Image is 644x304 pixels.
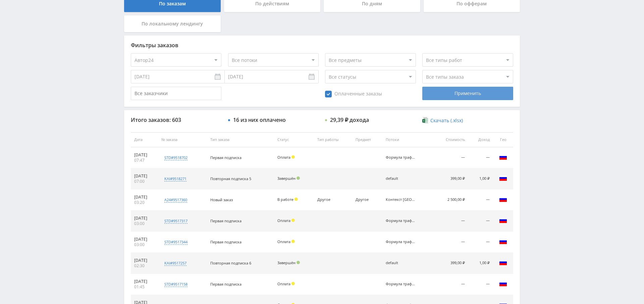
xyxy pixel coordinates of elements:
div: kai#9518271 [164,176,186,181]
span: Скачать (.xlsx) [430,118,463,123]
span: Первая подписка [210,218,241,223]
div: [DATE] [134,195,155,200]
td: 2 500,00 ₽ [433,189,468,211]
span: Первая подписка [210,239,241,244]
img: rus.png [499,216,507,224]
span: Оплата [277,155,290,160]
span: Холд [291,240,295,243]
span: Первая подписка [210,155,241,160]
td: — [468,211,493,232]
th: Тип работы [314,132,352,147]
div: [DATE] [134,152,155,158]
th: Гео [493,132,513,147]
span: Оплата [277,239,290,244]
td: 399,00 ₽ [433,253,468,274]
div: std#9517158 [164,282,187,287]
div: [DATE] [134,258,155,263]
img: rus.png [499,153,507,161]
th: Доход [468,132,493,147]
div: 03:20 [134,200,155,205]
div: [DATE] [134,173,155,179]
div: a24#9517360 [164,197,187,203]
div: std#9517344 [164,239,187,245]
td: — [433,211,468,232]
td: — [468,274,493,295]
span: Холд [291,155,295,159]
span: Холд [291,219,295,222]
img: rus.png [499,258,507,267]
div: std#9517317 [164,218,187,224]
span: Оплата [277,218,290,223]
div: 07:00 [134,179,155,184]
span: Оплаченные заказы [325,91,382,97]
span: Подтвержден [297,176,300,180]
div: default [386,176,416,181]
td: — [468,147,493,168]
td: 1,00 ₽ [468,168,493,189]
td: — [433,147,468,168]
td: — [468,189,493,211]
span: Повторная подписка 6 [210,260,251,265]
div: 07:47 [134,158,155,163]
th: Предмет [352,132,382,147]
div: Формула трафика контекст [386,282,416,286]
th: Потоки [382,132,433,147]
span: Первая подписка [210,282,241,287]
th: Дата [131,132,158,147]
input: Все заказчики [131,87,221,100]
img: rus.png [499,174,507,182]
div: Другое [356,198,379,202]
div: Формула трафика контекст [386,155,416,160]
span: Подтвержден [297,261,300,264]
span: Оплата [277,281,290,286]
th: № заказа [158,132,207,147]
a: Скачать (.xlsx) [422,117,463,124]
div: Итого заказов: 603 [131,117,221,123]
div: kai#9517257 [164,260,186,266]
img: rus.png [499,280,507,288]
td: — [433,274,468,295]
img: xlsx [422,117,428,124]
span: В работе [277,197,293,202]
th: Статус [274,132,314,147]
div: По локальному лендингу [124,15,221,32]
th: Тип заказа [207,132,274,147]
img: rus.png [499,237,507,245]
div: [DATE] [134,237,155,242]
div: 03:00 [134,221,155,226]
div: 01:45 [134,284,155,290]
div: 16 из них оплачено [233,117,286,123]
img: rus.png [499,195,507,203]
div: Формула трафика контекст [386,219,416,223]
div: 03:00 [134,242,155,247]
div: Применить [422,87,513,100]
span: Холд [294,198,298,201]
td: 1,00 ₽ [468,253,493,274]
span: Повторная подписка 5 [210,176,251,181]
td: — [433,232,468,253]
div: Другое [317,198,347,202]
td: — [468,232,493,253]
div: 02:30 [134,263,155,269]
div: default [386,261,416,265]
div: Контекст new лендинг [386,198,416,202]
div: [DATE] [134,216,155,221]
div: 29,39 ₽ дохода [330,117,369,123]
td: 399,00 ₽ [433,168,468,189]
span: Завершён [277,260,296,265]
span: Холд [291,282,295,285]
div: std#9518702 [164,155,187,160]
span: Новый заказ [210,197,233,202]
div: Фильтры заказов [131,42,513,48]
span: Завершён [277,176,296,181]
th: Стоимость [433,132,468,147]
div: Формула трафика контекст [386,240,416,244]
div: [DATE] [134,279,155,284]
